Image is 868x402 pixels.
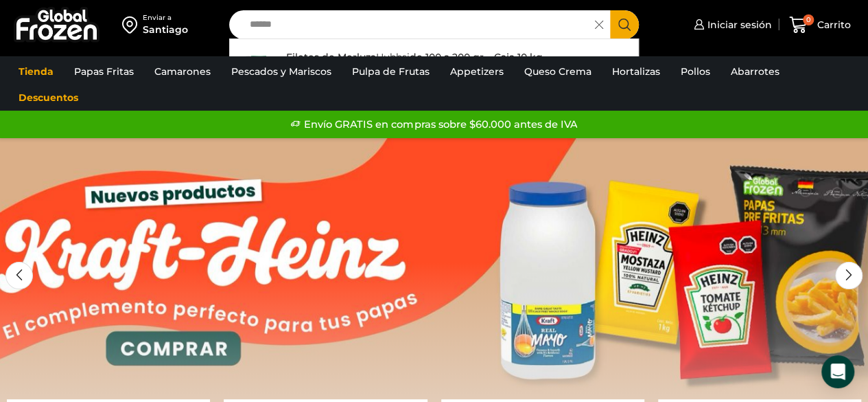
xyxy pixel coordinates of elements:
[230,46,639,89] a: Filetes de MerluzaHubbside 100 a 200 gr – Caja 10 kg $3.500
[786,9,854,41] a: 0 Carrito
[12,58,60,85] a: Tienda
[345,58,436,85] a: Pulpa de Frutas
[12,85,85,111] a: Descuentos
[814,18,851,32] span: Carrito
[224,58,338,85] a: Pescados y Mariscos
[143,13,188,23] div: Enviar a
[148,58,218,85] a: Camarones
[674,58,717,85] a: Pollos
[704,18,772,32] span: Iniciar sesión
[67,58,141,85] a: Papas Fritas
[517,58,598,85] a: Queso Crema
[724,58,786,85] a: Abarrotes
[610,10,639,39] button: Search button
[690,11,772,38] a: Iniciar sesión
[143,23,188,36] div: Santiago
[803,14,814,25] span: 0
[443,58,511,85] a: Appetizers
[835,262,863,289] div: Next slide
[821,355,854,388] div: Open Intercom Messenger
[286,49,543,65] p: Filetes de Merluza de 100 a 200 gr – Caja 10 kg
[605,58,667,85] a: Hortalizas
[5,262,33,289] div: Previous slide
[122,13,143,36] img: address-field-icon.svg
[376,51,410,64] strong: Hubbsi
